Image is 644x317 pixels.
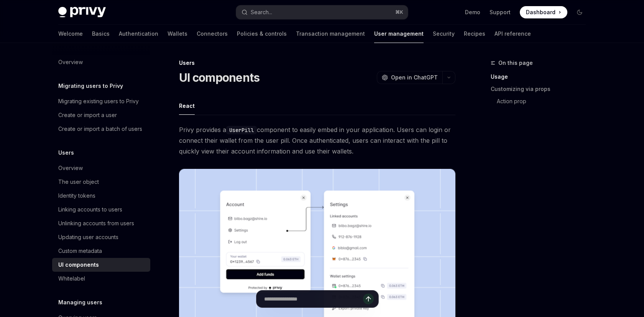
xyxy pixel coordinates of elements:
div: Custom metadata [58,246,102,256]
div: React [179,97,195,115]
h5: Managing users [58,298,102,307]
div: Overview [58,58,83,67]
button: Open search [236,5,408,19]
a: Usage [491,71,592,83]
div: Identity tokens [58,191,95,200]
a: Overview [52,55,150,69]
span: ⌘ K [395,9,403,15]
a: Basics [92,25,110,43]
a: Updating user accounts [52,230,150,244]
img: dark logo [58,7,106,18]
div: Migrating existing users to Privy [58,97,139,106]
h5: Migrating users to Privy [58,81,123,91]
span: Privy provides a component to easily embed in your application. Users can login or connect their ... [179,124,455,157]
span: On this page [498,58,533,68]
a: Dashboard [520,6,567,18]
input: Ask a question... [264,291,363,307]
div: Users [179,59,455,67]
div: Overview [58,163,83,173]
h5: Users [58,148,74,157]
a: Overview [52,161,150,175]
code: UserPill [226,126,257,134]
span: Open in ChatGPT [391,74,438,81]
div: Updating user accounts [58,233,118,242]
a: Action prop [491,95,592,107]
a: Create or import a batch of users [52,122,150,136]
a: Recipes [464,25,485,43]
a: Connectors [197,25,228,43]
a: Security [433,25,455,43]
a: Authentication [119,25,158,43]
div: Create or import a batch of users [58,124,142,134]
a: Policies & controls [237,25,287,43]
a: Demo [465,8,480,16]
a: Customizing via props [491,83,592,95]
a: API reference [495,25,531,43]
a: Identity tokens [52,189,150,203]
div: Search... [251,8,272,17]
a: Wallets [168,25,187,43]
div: The user object [58,177,99,187]
a: Transaction management [296,25,365,43]
div: Create or import a user [58,111,117,120]
button: Open in ChatGPT [377,71,442,84]
a: User management [374,25,424,43]
span: Dashboard [526,8,555,16]
a: Support [490,8,511,16]
a: Unlinking accounts from users [52,216,150,230]
button: Send message [363,294,374,304]
a: Custom metadata [52,244,150,258]
a: The user object [52,175,150,189]
a: Welcome [58,25,83,43]
button: Toggle dark mode [573,6,586,18]
a: Whitelabel [52,272,150,286]
a: UI components [52,258,150,272]
div: Linking accounts to users [58,205,122,214]
div: UI components [58,260,99,269]
a: Create or import a user [52,108,150,122]
a: Linking accounts to users [52,203,150,216]
div: Unlinking accounts from users [58,219,134,228]
a: Migrating existing users to Privy [52,94,150,108]
h1: UI components [179,71,260,84]
div: Whitelabel [58,274,85,283]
